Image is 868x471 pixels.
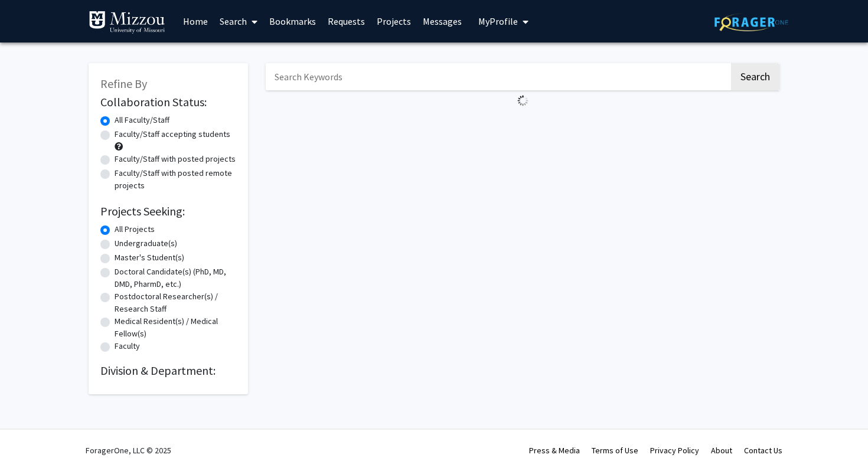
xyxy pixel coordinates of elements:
[115,167,236,192] label: Faculty/Staff with posted remote projects
[115,251,184,264] label: Master's Student(s)
[711,445,732,456] a: About
[115,114,169,126] label: All Faculty/Staff
[177,1,214,42] a: Home
[115,153,236,165] label: Faculty/Staff with posted projects
[115,237,177,250] label: Undergraduate(s)
[115,128,230,140] label: Faculty/Staff accepting students
[100,204,236,218] h2: Projects Seeking:
[529,445,580,456] a: Press & Media
[263,1,322,42] a: Bookmarks
[371,1,417,42] a: Projects
[100,95,236,109] h2: Collaboration Status:
[731,63,779,90] button: Search
[115,340,140,352] label: Faculty
[322,1,371,42] a: Requests
[744,445,782,456] a: Contact Us
[100,364,236,378] h2: Division & Department:
[266,63,729,90] input: Search Keywords
[115,290,236,315] label: Postdoctoral Researcher(s) / Research Staff
[115,223,155,235] label: All Projects
[89,11,165,34] img: University of Missouri Logo
[650,445,699,456] a: Privacy Policy
[714,13,788,31] img: ForagerOne Logo
[592,445,638,456] a: Terms of Use
[478,15,518,27] span: My Profile
[266,111,779,138] nav: Page navigation
[214,1,263,42] a: Search
[86,430,171,471] div: ForagerOne, LLC © 2025
[100,76,147,91] span: Refine By
[513,90,533,111] img: Loading
[115,315,236,340] label: Medical Resident(s) / Medical Fellow(s)
[417,1,468,42] a: Messages
[115,266,236,290] label: Doctoral Candidate(s) (PhD, MD, DMD, PharmD, etc.)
